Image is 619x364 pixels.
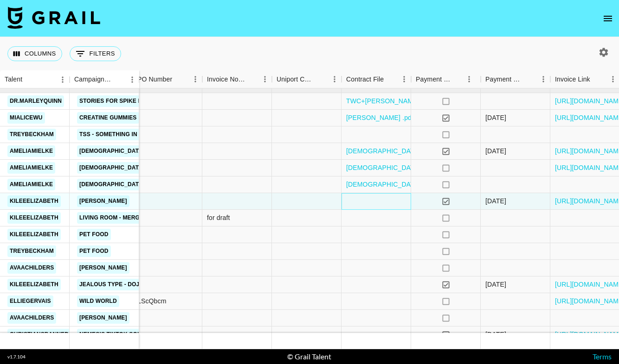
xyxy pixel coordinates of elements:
button: Menu [397,72,411,86]
a: [PERSON_NAME] [77,312,129,324]
a: elliegervais [7,295,53,307]
a: kileeelizabeth [7,195,61,207]
a: avaachilders [7,312,56,324]
div: for draft [207,213,230,222]
a: [DEMOGRAPHIC_DATA] Post 3/3 [77,179,174,190]
a: treybeckham [7,129,56,140]
a: kileeelizabeth [7,212,61,224]
a: [DEMOGRAPHIC_DATA] INFLUENCER AGREEMENT -- [PERSON_NAME]-2.pdf [346,180,587,189]
a: ameliamielke [7,145,55,157]
a: Living Room - Mergui & [PERSON_NAME] [PERSON_NAME] [77,212,252,224]
div: Campaign (Type) [70,70,139,88]
a: christiansbanned [7,329,71,340]
button: open drawer [599,9,617,28]
a: [DEMOGRAPHIC_DATA] INFLUENCER AGREEMENT -- [PERSON_NAME]-2.pdf [346,163,587,172]
a: [PERSON_NAME] [77,262,129,274]
button: Menu [536,72,550,86]
div: 9/23/2025 [485,330,506,339]
div: LScQbcm [137,296,167,306]
div: Payment Sent [411,70,481,88]
div: Invoice Link [555,70,590,88]
a: mialicewu [7,112,45,124]
button: Sort [112,73,125,86]
a: treybeckham [7,245,56,257]
button: Sort [315,73,328,86]
button: Sort [22,73,35,86]
a: TWC+[PERSON_NAME] Stubblefield_Flat Rate_1 month Test [DATE].pdf [346,96,562,106]
div: 9/28/2025 [485,146,506,156]
a: [DEMOGRAPHIC_DATA] Post 2/3 [77,162,174,174]
div: Contract File [342,70,411,88]
button: Menu [56,73,70,87]
a: Creatine Gummies [77,112,139,124]
button: Sort [523,73,536,86]
div: PO Number [137,70,172,88]
a: [DEMOGRAPHIC_DATA] Post 1/3 [77,145,174,157]
a: [PERSON_NAME] [77,195,129,207]
div: Contract File [346,70,384,88]
div: Talent [5,70,22,88]
div: Payment Sent Date [481,70,550,88]
div: Campaign (Type) [74,70,112,88]
a: Stories for Spike Detox [77,95,160,107]
div: Uniport Contact Email [272,70,342,88]
div: Uniport Contact Email [277,70,315,88]
a: Jealous Type - Doja Cat [77,279,158,290]
button: Menu [462,72,476,86]
div: Invoice Notes [202,70,272,88]
a: [PERSON_NAME] .pdf [346,113,413,122]
button: Sort [172,73,185,86]
button: Sort [590,73,603,86]
img: Grail Talent [7,6,100,29]
a: kileeelizabeth [7,229,61,240]
div: © Grail Talent [287,352,331,361]
a: ameliamielke [7,179,55,190]
div: Invoice Notes [207,70,245,88]
div: Payment Sent [416,70,452,88]
button: Menu [258,72,272,86]
button: Sort [452,73,465,86]
button: Menu [125,73,139,87]
div: 9/23/2025 [485,113,506,122]
button: Menu [328,72,342,86]
button: Show filters [70,46,121,61]
a: avaachilders [7,262,56,274]
a: Nemesis TikTok Sound Promo [77,329,175,340]
button: Sort [245,73,258,86]
a: dr.marleyquinn [7,95,64,107]
a: Wild World [77,295,119,307]
button: Sort [384,73,397,86]
div: PO Number [133,70,202,88]
a: [DEMOGRAPHIC_DATA] INFLUENCER AGREEMENT -- [PERSON_NAME]-2.pdf [346,146,587,156]
a: kileeelizabeth [7,279,61,290]
div: 9/22/2025 [485,196,506,206]
button: Select columns [7,46,62,61]
div: Payment Sent Date [485,70,523,88]
a: Terms [593,352,612,361]
div: v 1.7.104 [7,354,26,360]
a: TSS - Something In The Way [77,129,167,140]
button: Menu [188,72,202,86]
a: ameliamielke [7,162,55,174]
a: Pet Food [77,245,111,257]
div: 9/8/2025 [485,280,506,289]
a: Pet Food [77,229,111,240]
